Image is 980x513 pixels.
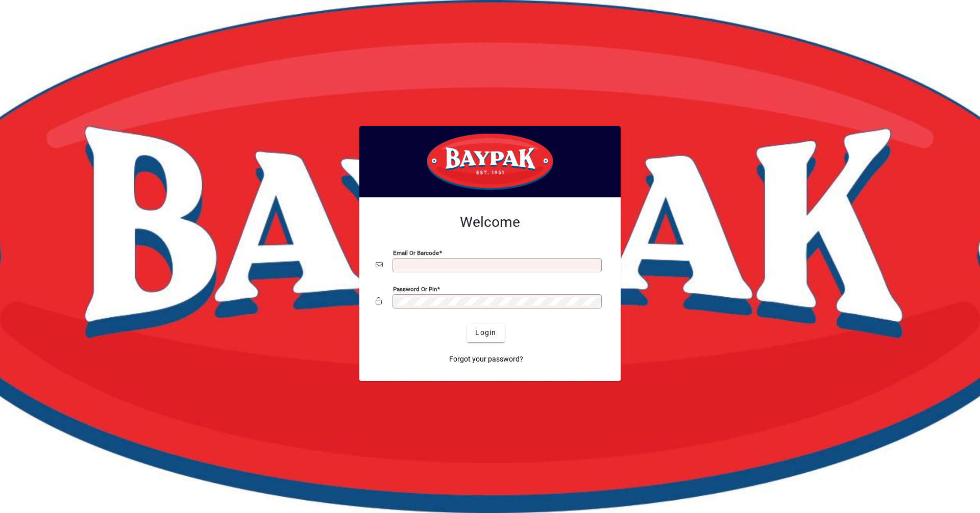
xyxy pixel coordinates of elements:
[376,214,604,231] h2: Welcome
[393,249,439,256] mat-label: Email or Barcode
[475,327,496,338] span: Login
[445,350,527,369] a: Forgot your password?
[467,324,504,342] button: Login
[393,285,437,292] mat-label: Password or Pin
[449,354,523,365] span: Forgot your password?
